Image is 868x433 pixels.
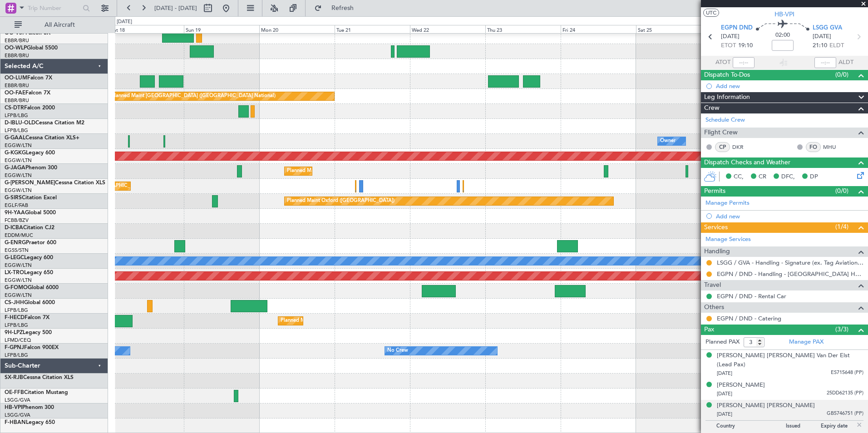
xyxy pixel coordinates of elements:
[5,180,55,186] span: G-[PERSON_NAME]
[5,292,32,299] a: EGGW/LTN
[660,134,676,148] div: Owner
[5,120,84,126] a: D-IBLU-OLDCessna Citation M2
[5,210,25,216] span: 9H-YAA
[705,338,740,347] label: Planned PAX
[5,45,27,51] span: OO-WLP
[387,344,408,358] div: No Crew
[5,172,32,179] a: EGGW/LTN
[5,285,59,290] a: G-FOMOGlobal 6000
[705,116,745,125] a: Schedule Crew
[5,420,55,425] a: F-HBANLegacy 650
[5,150,55,156] a: G-KGKGLegacy 600
[5,255,24,261] span: G-LEGC
[117,18,132,26] div: [DATE]
[5,300,55,305] a: CS-JHHGlobal 6000
[5,135,25,141] span: G-GAAL
[732,143,753,151] a: DKR
[5,105,24,111] span: CS-DTR
[5,120,35,126] span: D-IBLU-OLD
[716,423,786,432] p: Country
[5,225,23,231] span: D-ICBA
[855,421,863,429] img: close
[324,5,362,11] span: Refresh
[721,24,753,33] span: EGPN DND
[636,25,711,33] div: Sat 25
[704,246,730,257] span: Handling
[5,285,28,290] span: G-FOMO
[705,235,751,244] a: Manage Services
[786,423,821,432] p: Issued
[5,97,29,104] a: EBBR/BRU
[5,262,32,269] a: EGGW/LTN
[10,18,99,32] button: All Aircraft
[705,199,750,208] a: Manage Permits
[5,352,28,359] a: LFPB/LBG
[5,210,56,216] a: 9H-YAAGlobal 5000
[715,142,730,152] div: CP
[717,381,765,390] div: [PERSON_NAME]
[58,179,201,193] div: Planned Maint [GEOGRAPHIC_DATA] ([GEOGRAPHIC_DATA])
[5,390,68,395] a: OE-FFBCitation Mustang
[5,82,29,89] a: EBBR/BRU
[28,1,80,15] input: Trip Number
[5,240,26,246] span: G-ENRG
[5,330,52,335] a: 9H-LPZLegacy 500
[561,25,636,33] div: Fri 24
[721,41,736,50] span: ETOT
[835,186,848,196] span: (0/0)
[827,410,863,418] span: GB5746751 (PP)
[5,202,28,209] a: EGLF/FAB
[704,302,724,313] span: Others
[5,165,57,171] a: G-JAGAPhenom 300
[813,24,842,33] span: LSGG GVA
[5,195,22,201] span: G-SIRS
[335,25,410,33] div: Tue 21
[717,259,863,266] a: LSGG / GVA - Handling - Signature (ex. Tag Aviation) LSGG / GVA
[5,195,57,201] a: G-SIRSCitation Excel
[410,25,485,33] div: Wed 22
[835,325,848,334] span: (3/3)
[5,375,23,380] span: SX-RJB
[5,337,31,344] a: LFMD/CEQ
[5,307,28,314] a: LFPB/LBG
[287,164,430,178] div: Planned Maint [GEOGRAPHIC_DATA] ([GEOGRAPHIC_DATA])
[5,157,32,164] a: EGGW/LTN
[717,292,786,300] a: EGPN / DND - Rental Car
[5,345,59,350] a: F-GPNJFalcon 900EX
[5,412,30,418] a: LSGG/GVA
[835,70,848,79] span: (0/0)
[717,315,781,322] a: EGPN / DND - Catering
[827,389,863,397] span: 25DD62135 (PP)
[704,325,714,335] span: Pax
[5,135,79,141] a: G-GAALCessna Citation XLS+
[5,180,105,186] a: G-[PERSON_NAME]Cessna Citation XLS
[5,142,32,149] a: EGGW/LTN
[789,338,824,347] a: Manage PAX
[835,222,848,231] span: (1/4)
[5,75,27,81] span: OO-LUM
[716,212,863,220] div: Add new
[717,270,863,278] a: EGPN / DND - Handling - [GEOGRAPHIC_DATA] Handling EGPN / DND
[759,172,766,182] span: CR
[5,187,32,194] a: EGGW/LTN
[109,25,184,33] div: Sat 18
[24,22,96,28] span: All Aircraft
[485,25,561,33] div: Thu 23
[5,375,74,380] a: SX-RJBCessna Citation XLS
[717,370,732,377] span: [DATE]
[733,57,755,68] input: --:--
[184,25,259,33] div: Sun 19
[704,222,728,233] span: Services
[5,127,28,134] a: LFPB/LBG
[5,255,53,261] a: G-LEGCLegacy 600
[5,315,49,320] a: F-HECDFalcon 7X
[823,143,843,151] a: MHU
[5,112,28,119] a: LFPB/LBG
[734,172,744,182] span: CC,
[5,405,22,410] span: HB-VPI
[704,92,750,103] span: Leg Information
[813,41,827,50] span: 21:10
[738,41,753,50] span: 19:10
[810,172,818,182] span: DP
[154,4,197,12] span: [DATE] - [DATE]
